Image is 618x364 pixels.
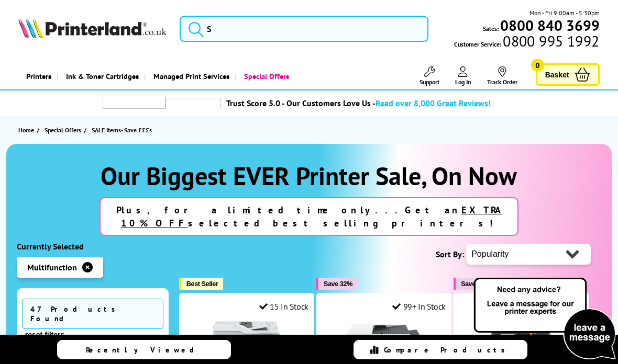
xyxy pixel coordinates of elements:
[180,16,428,42] input: S
[420,78,439,86] span: Support
[392,301,446,312] div: 99+ In Stock
[17,241,169,252] div: Currently Selected
[384,345,511,355] span: Compare Products
[45,124,81,135] span: Special Offers
[316,278,358,290] button: Save 32%
[461,280,486,288] span: Save 9%
[18,63,57,89] a: Printers
[531,59,544,72] span: 0
[121,204,502,229] u: EXTRA 10% OFF
[22,330,68,339] button: reset filters
[259,301,308,312] div: 15 In Stock
[235,63,294,89] a: Special Offers
[18,124,37,135] a: Home
[454,36,599,49] span: Customer Service:
[545,67,569,82] span: Basket
[487,66,517,86] a: Track Order
[165,98,221,108] img: trustpilot rating
[471,276,618,362] img: Open Live Chat window
[226,98,491,108] a: Trust Score 5.0 - Our Customers Love Us -Read over 8,000 Great Reviews!
[92,126,152,134] span: SALE Items- Save £££s
[500,16,600,35] b: 0800 840 3699
[45,124,84,135] a: Special Offers
[18,17,167,40] a: Printerland Logo
[483,24,499,33] span: Sales:
[324,280,352,288] span: Save 32%
[57,340,231,359] a: Recently Viewed
[501,36,599,46] span: 0800 995 1992
[17,160,601,192] h1: Our Biggest EVER Printer Sale, On Now
[66,63,139,89] span: Ink & Toner Cartridges
[186,280,218,288] span: Best Seller
[18,17,167,38] img: Printerland Logo
[454,278,491,290] button: Save 9%
[420,66,439,86] a: Support
[103,96,165,109] img: trustpilot rating
[86,345,205,355] span: Recently Viewed
[536,63,600,86] a: Basket 0
[22,299,163,329] span: 47 Products Found
[27,262,77,272] span: Multifunction
[376,98,491,108] span: Read over 8,000 Great Reviews!
[354,340,527,359] a: Compare Products
[455,78,471,86] span: Log In
[436,249,464,259] span: Sort By:
[529,8,600,18] span: Mon - Fri 9:00am - 5:30pm
[455,66,471,86] a: Log In
[57,63,144,89] a: Ink & Toner Cartridges
[499,20,600,30] a: 0800 840 3699
[144,63,235,89] a: Managed Print Services
[179,278,224,290] button: Best Seller
[116,204,502,229] strong: Plus, for a limited time only...Get an selected best selling printers!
